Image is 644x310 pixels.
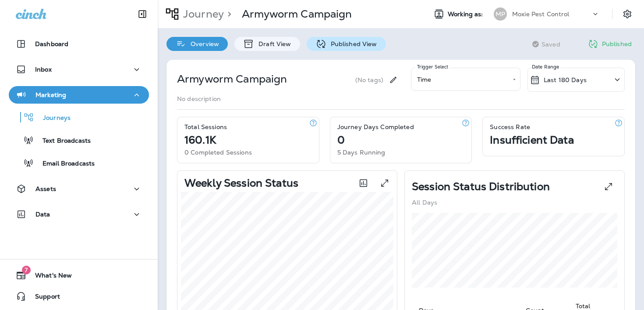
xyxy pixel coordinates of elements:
[9,108,149,126] button: Journeys
[34,114,71,123] p: Journeys
[184,137,216,144] p: 160.1K
[177,95,221,102] p: No description
[337,137,345,144] p: 0
[412,199,437,206] p: All Days
[180,7,224,21] p: Journey
[490,137,573,144] p: Insufficient Data
[9,288,149,305] button: Support
[26,272,72,282] span: What's New
[9,154,149,172] button: Email Broadcasts
[242,7,352,21] p: Armyworm Campaign
[9,61,149,78] button: Inbox
[35,185,56,192] p: Assets
[184,180,298,187] p: Weekly Session Status
[385,68,401,92] div: Edit
[186,40,219,47] p: Overview
[376,174,393,192] button: View graph expanded to full screen
[9,180,149,198] button: Assets
[600,178,617,195] button: View Pie expanded to full screen
[355,76,383,83] p: (No tags)
[35,211,50,218] p: Data
[494,7,507,21] div: MP
[619,6,635,22] button: Settings
[35,40,68,47] p: Dashboard
[602,40,632,47] p: Published
[448,11,485,18] span: Working as:
[490,123,530,130] p: Success Rate
[411,68,520,91] div: Time
[354,174,372,192] button: Toggle between session count and session percentage
[34,137,91,145] p: Text Broadcasts
[9,267,149,284] button: 7What's New
[22,266,31,274] span: 7
[184,123,227,130] p: Total Sessions
[541,41,560,48] span: Saved
[337,123,414,130] p: Journey Days Completed
[532,63,560,70] p: Date Range
[224,7,231,21] p: >
[254,40,291,47] p: Draft View
[35,91,66,98] p: Marketing
[184,149,252,156] p: 0 Completed Sessions
[9,205,149,223] button: Data
[130,5,155,23] button: Collapse Sidebar
[417,64,449,70] label: Trigger Select
[412,183,550,190] p: Session Status Distribution
[326,40,377,47] p: Published View
[9,131,149,149] button: Text Broadcasts
[544,76,587,83] p: Last 180 Days
[26,293,60,303] span: Support
[512,11,570,18] p: Moxie Pest Control
[9,35,149,53] button: Dashboard
[337,149,386,156] p: 5 Days Running
[9,86,149,104] button: Marketing
[177,72,287,86] p: Armyworm Campaign
[34,160,95,168] p: Email Broadcasts
[35,66,52,73] p: Inbox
